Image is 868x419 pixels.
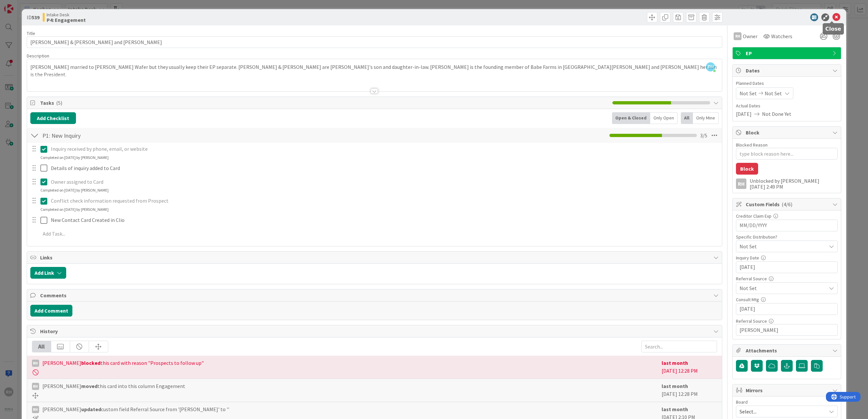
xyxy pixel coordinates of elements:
[736,318,767,324] label: Referral Source
[736,235,838,239] div: Specific Distribution?
[736,80,838,87] span: Planned Dates
[662,406,688,412] b: last month
[736,163,758,175] button: Block
[782,201,792,208] span: ( 4/6 )
[746,129,829,136] span: Block
[27,53,49,59] span: Description
[681,112,693,124] div: All
[14,1,30,9] span: Support
[762,110,791,118] span: Not Done Yet
[40,207,109,212] div: Completed on [DATE] by [PERSON_NAME]
[736,214,838,218] div: Creditor Claim Exp
[40,254,711,261] span: Links
[750,178,838,190] div: Unblocked by [PERSON_NAME] [DATE] 2:49 PM
[650,112,678,124] div: Only Open
[51,145,718,153] p: Inquiry received by phone, email, or website
[736,110,752,118] span: [DATE]
[706,62,715,71] span: RH
[765,89,782,97] span: Not Set
[736,276,838,281] div: Referral Source
[51,216,718,224] p: New Contact Card Created in Clio
[662,383,688,389] b: last month
[736,256,838,260] div: Inquiry Date
[40,130,187,141] input: Add Checklist...
[27,13,39,21] span: ID
[51,164,718,172] p: Details of inquiry added to Card
[746,67,829,74] span: Dates
[30,305,72,317] button: Add Comment
[700,132,707,139] span: 3 / 5
[30,63,719,78] p: [PERSON_NAME] married to [PERSON_NAME] Wafer but they usually keep their EP separate. [PERSON_NAM...
[40,99,609,107] span: Tasks
[746,200,829,208] span: Custom Fields
[40,327,711,335] span: History
[32,383,39,390] div: RH
[662,359,717,375] div: [DATE] 12:28 PM
[42,359,204,367] span: [PERSON_NAME] this card with reason "Prospects to follow up"
[740,242,826,250] span: Not Set
[56,100,62,106] span: ( 5 )
[30,112,76,124] button: Add Checklist
[740,303,834,315] input: MM/DD/YYYY
[47,12,86,17] span: Intake Desk
[740,284,826,292] span: Not Set
[81,383,97,389] b: moved
[743,32,757,40] span: Owner
[51,178,718,186] p: Owner assigned to Card
[746,49,829,57] span: EP
[27,30,35,36] label: Title
[825,26,841,32] h5: Close
[734,32,741,40] div: RH
[771,32,792,40] span: Watchers
[81,360,100,366] b: blocked
[740,262,834,273] input: MM/DD/YYYY
[81,406,101,412] b: updated
[27,36,723,48] input: type card name here...
[42,405,229,413] span: [PERSON_NAME] custom field Referral Source from '[PERSON_NAME]' to ''
[32,341,51,352] div: All
[47,17,86,23] b: P4: Engagement
[662,360,688,366] b: last month
[693,112,719,124] div: Only Mine
[32,406,39,413] div: RH
[40,187,109,193] div: Completed on [DATE] by [PERSON_NAME]
[32,14,39,21] b: 539
[740,89,757,97] span: Not Set
[42,382,185,390] span: [PERSON_NAME] this card into this column Engagement
[736,178,746,189] div: RH
[40,291,711,299] span: Comments
[612,112,650,124] div: Open & Closed
[30,267,66,279] button: Add Link
[736,297,838,302] div: Consult Mtg
[736,142,768,148] label: Blocked Reason
[736,400,748,404] span: Board
[32,360,39,367] div: RH
[641,341,717,352] input: Search...
[51,197,718,205] p: Conflict check information requested from Prospect
[40,155,109,161] div: Completed on [DATE] by [PERSON_NAME]
[746,386,829,394] span: Mirrors
[736,102,838,109] span: Actual Dates
[740,407,823,416] span: Select...
[740,220,834,231] input: MM/DD/YYYY
[662,382,717,398] div: [DATE] 12:28 PM
[746,347,829,354] span: Attachments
